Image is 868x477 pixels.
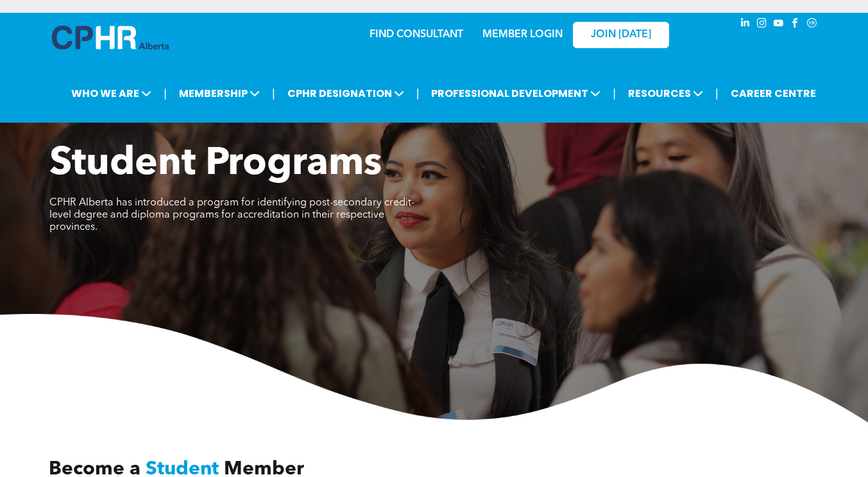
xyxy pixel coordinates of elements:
a: MEMBER LOGIN [482,30,563,40]
span: PROFESSIONAL DEVELOPMENT [427,82,604,105]
a: instagram [755,16,769,33]
span: Student Programs [49,145,382,184]
span: RESOURCES [624,82,707,105]
li: | [416,80,420,107]
span: JOIN [DATE] [591,29,651,41]
span: MEMBERSHIP [175,82,264,105]
img: A blue and white logo for cp alberta [52,26,169,49]
a: linkedin [738,16,753,33]
li: | [715,80,719,107]
a: facebook [788,16,803,33]
li: | [613,80,616,107]
a: JOIN [DATE] [573,22,669,48]
span: CPHR DESIGNATION [284,82,408,105]
a: FIND CONSULTANT [370,30,463,40]
li: | [164,80,167,107]
span: CPHR Alberta has introduced a program for identifying post-secondary credit-level degree and dipl... [49,198,414,232]
a: Social network [805,16,819,33]
span: WHO WE ARE [67,82,155,105]
a: youtube [772,16,786,33]
a: CAREER CENTRE [727,82,820,105]
li: | [272,80,275,107]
